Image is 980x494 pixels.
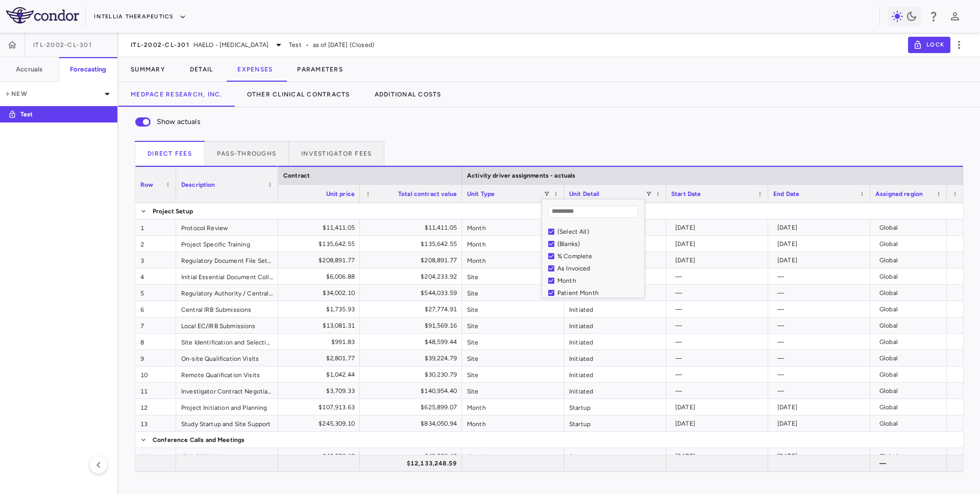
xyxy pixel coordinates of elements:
[369,285,457,301] div: $544,033.59
[135,285,176,301] div: 5
[777,366,865,383] div: —
[548,206,638,218] input: Search filter values
[879,350,942,366] div: Global
[462,317,564,333] div: Site
[462,415,564,431] div: Month
[462,383,564,399] div: Site
[135,317,176,333] div: 7
[777,334,865,350] div: —
[267,317,355,334] div: $13,081.31
[369,252,457,268] div: $208,891.77
[176,236,278,252] div: Project Specific Training
[557,240,641,248] div: (Blanks)
[467,190,495,197] span: Unit Type
[129,111,201,133] label: Show actuals
[135,415,176,431] div: 13
[135,383,176,399] div: 11
[176,285,278,301] div: Regulatory Authority / Central EC Submissions
[289,141,384,165] button: Investigator Fees
[777,285,865,301] div: —
[176,252,278,268] div: Regulatory Document File Setup
[462,236,564,252] div: Month
[157,116,201,128] span: Show actuals
[94,9,186,25] button: Intellia Therapeutics
[176,268,278,284] div: Initial Essential Document Collection
[20,110,96,119] p: Test
[564,415,666,431] div: Startup
[369,415,457,432] div: $834,050.94
[879,399,942,415] div: Global
[879,317,942,334] div: Global
[557,289,641,297] div: Patient Month
[176,350,278,366] div: On-site Qualification Visits
[777,383,865,399] div: —
[313,40,374,50] span: as of [DATE] (Closed)
[267,415,355,432] div: $245,309.10
[16,65,42,74] h6: Accruals
[675,415,763,432] div: [DATE]
[879,252,942,268] div: Global
[176,334,278,350] div: Site Identification and Selection
[267,285,355,301] div: $34,002.10
[176,383,278,399] div: Investigator Contract Negotiation
[879,219,942,236] div: Global
[267,383,355,399] div: $3,709.33
[879,301,942,317] div: Global
[462,448,564,464] div: Month
[135,366,176,382] div: 10
[285,57,355,82] button: Parameters
[225,57,285,82] button: Expenses
[153,203,193,219] span: Project Setup
[178,57,226,82] button: Detail
[675,399,763,415] div: [DATE]
[777,219,865,236] div: [DATE]
[462,285,564,301] div: Site
[773,190,799,197] span: End Date
[557,277,641,284] div: Month
[777,350,865,366] div: —
[176,448,278,464] div: Kick-Off Meeting
[362,82,454,107] button: Additional Costs
[369,317,457,334] div: $91,569.16
[564,317,666,333] div: Initiated
[462,301,564,317] div: Site
[777,252,865,268] div: [DATE]
[131,41,189,49] span: ITL-2002-CL-301
[369,268,457,285] div: $204,233.92
[777,415,865,432] div: [DATE]
[369,301,457,317] div: $27,774.91
[176,366,278,382] div: Remote Qualification Visits
[176,317,278,333] div: Local EC/IRB Submissions
[777,236,865,252] div: [DATE]
[267,236,355,252] div: $135,642.55
[4,89,101,98] p: New
[135,252,176,268] div: 3
[135,141,205,165] button: Direct Fees
[267,399,355,415] div: $107,913.63
[542,226,644,324] div: Filter List
[879,366,942,383] div: Global
[777,317,865,334] div: —
[462,219,564,235] div: Month
[369,383,457,399] div: $140,954.40
[369,399,457,415] div: $625,899.07
[70,65,107,74] h6: Forecasting
[879,285,942,301] div: Global
[193,40,268,50] span: HAELO - [MEDICAL_DATA]
[671,190,701,197] span: Start Date
[564,334,666,350] div: Initiated
[675,252,763,268] div: [DATE]
[33,41,92,49] span: ITL-2002-CL-301
[564,399,666,415] div: Startup
[181,181,215,188] span: Description
[135,219,176,235] div: 1
[267,268,355,285] div: $6,006.88
[369,219,457,236] div: $11,411.05
[557,265,641,272] div: As Invoiced
[267,366,355,383] div: $1,042.44
[564,448,666,464] div: Startup
[569,190,600,197] span: Unit Detail
[875,190,923,197] span: Assigned region
[462,252,564,268] div: Month
[879,383,942,399] div: Global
